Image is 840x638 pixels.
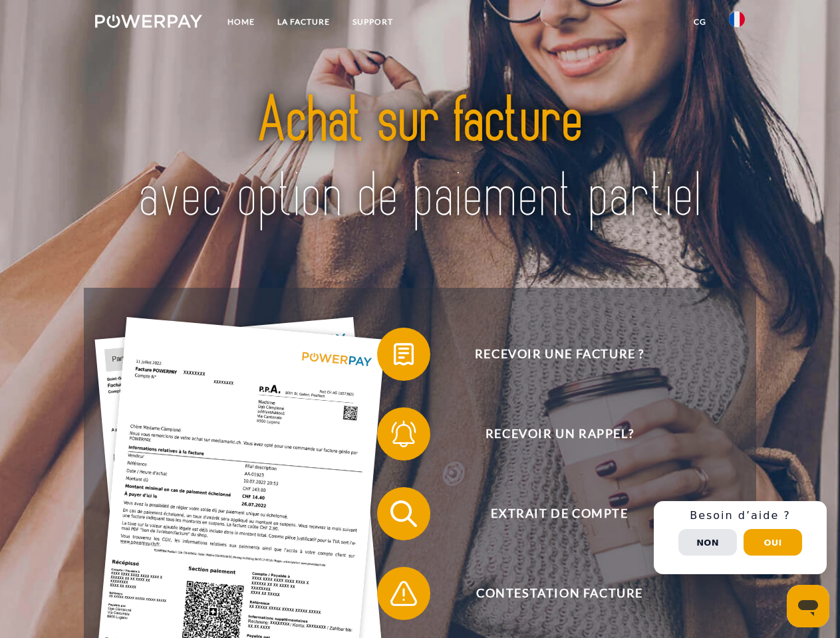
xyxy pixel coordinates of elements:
span: Contestation Facture [396,567,722,620]
div: Schnellhilfe [654,501,827,574]
span: Recevoir un rappel? [396,407,722,461]
button: Recevoir un rappel? [377,407,723,461]
h3: Besoin d’aide ? [662,509,819,522]
img: qb_bill.svg [387,338,420,371]
img: logo-powerpay-white.svg [95,15,202,28]
button: Non [678,529,737,556]
img: title-powerpay_fr.svg [127,64,713,255]
img: qb_bell.svg [387,417,420,451]
button: Contestation Facture [377,567,723,620]
a: CG [682,10,718,34]
img: qb_search.svg [387,497,420,530]
a: LA FACTURE [266,10,341,34]
button: Recevoir une facture ? [377,328,723,381]
span: Recevoir une facture ? [396,328,722,381]
iframe: Bouton de lancement de la fenêtre de messagerie [787,585,829,627]
button: Extrait de compte [377,487,723,540]
img: qb_warning.svg [387,577,420,610]
span: Extrait de compte [396,487,722,540]
a: Home [216,10,266,34]
img: fr [729,11,745,27]
a: Support [341,10,404,34]
button: Oui [744,529,802,556]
